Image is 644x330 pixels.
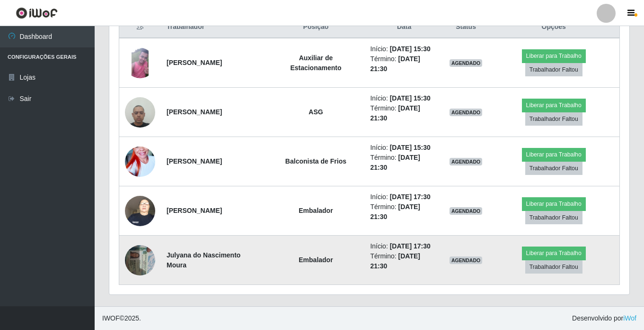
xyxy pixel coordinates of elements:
[370,251,438,271] li: Término:
[16,7,58,19] img: CoreUI Logo
[525,162,582,175] button: Trabalhador Faltou
[370,44,438,54] li: Início:
[102,313,141,323] span: © 2025 .
[125,191,155,231] img: 1723623614898.jpeg
[390,193,431,201] time: [DATE] 17:30
[167,207,222,214] strong: [PERSON_NAME]
[370,192,438,202] li: Início:
[370,143,438,153] li: Início:
[522,197,586,211] button: Liberar para Trabalho
[125,92,155,132] img: 1693507860054.jpeg
[450,257,483,264] span: AGENDADO
[488,16,619,38] th: Opções
[285,157,346,165] strong: Balconista de Frios
[525,112,582,126] button: Trabalhador Faltou
[370,153,438,173] li: Término:
[309,108,323,116] strong: ASG
[299,207,333,214] strong: Embalador
[450,59,483,67] span: AGENDADO
[125,48,155,78] img: 1691035416773.jpeg
[370,54,438,74] li: Término:
[522,49,586,63] button: Liberar para Trabalho
[390,242,431,250] time: [DATE] 17:30
[167,157,222,165] strong: [PERSON_NAME]
[390,144,431,151] time: [DATE] 15:30
[267,16,364,38] th: Posição
[290,54,341,72] strong: Auxiliar de Estacionamento
[125,135,155,189] img: 1754489806174.jpeg
[525,63,582,76] button: Trabalhador Faltou
[167,251,240,269] strong: Julyana do Nascimento Moura
[102,314,120,322] span: IWOF
[525,260,582,274] button: Trabalhador Faltou
[522,99,586,112] button: Liberar para Trabalho
[299,256,333,264] strong: Embalador
[390,45,431,53] time: [DATE] 15:30
[572,313,636,323] span: Desenvolvido por
[444,16,488,38] th: Status
[370,202,438,222] li: Término:
[364,16,443,38] th: Data
[522,247,586,260] button: Liberar para Trabalho
[390,94,431,102] time: [DATE] 15:30
[161,16,267,38] th: Trabalhador
[525,211,582,224] button: Trabalhador Faltou
[623,314,636,322] a: iWof
[370,241,438,251] li: Início:
[125,240,155,280] img: 1752452635065.jpeg
[450,158,483,165] span: AGENDADO
[167,59,222,66] strong: [PERSON_NAME]
[370,93,438,103] li: Início:
[167,108,222,116] strong: [PERSON_NAME]
[370,103,438,123] li: Término:
[450,207,483,215] span: AGENDADO
[522,148,586,161] button: Liberar para Trabalho
[450,109,483,116] span: AGENDADO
